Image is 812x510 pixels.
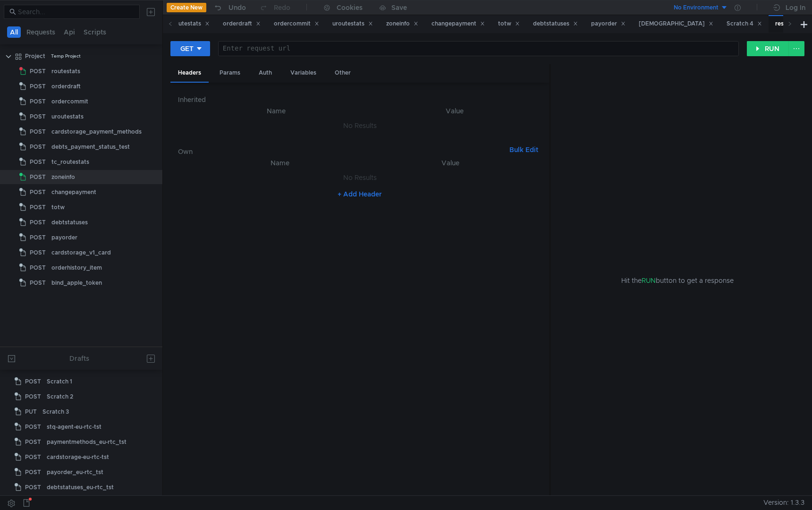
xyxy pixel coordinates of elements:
[30,246,46,260] span: POST
[47,390,73,404] div: Scratch 2
[30,276,46,290] span: POST
[180,43,194,54] div: GET
[337,2,363,13] div: Cookies
[51,64,80,78] div: routestats
[30,94,46,109] span: POST
[51,230,77,245] div: payorder
[51,215,88,229] div: debtstatuses
[61,26,78,38] button: Api
[51,79,81,93] div: orderdraft
[274,19,319,29] div: ordercommit
[253,0,297,15] button: Redo
[25,480,41,494] span: POST
[591,19,626,29] div: payorder
[642,276,656,285] span: RUN
[47,450,109,464] div: cardstorage-eu-rtc-tst
[51,94,88,109] div: ordercommit
[367,157,534,169] th: Value
[30,200,46,214] span: POST
[727,19,762,29] div: Scratch 4
[7,26,21,38] button: All
[228,2,246,13] div: Undo
[223,19,261,29] div: orderdraft
[30,261,46,275] span: POST
[25,390,41,404] span: POST
[69,353,89,364] div: Drafts
[25,435,41,449] span: POST
[212,64,248,82] div: Params
[51,261,102,275] div: orderhistory_item
[30,64,46,78] span: POST
[274,2,290,13] div: Redo
[178,94,542,105] h6: Inherited
[25,420,41,434] span: POST
[506,144,542,155] button: Bulk Edit
[332,19,373,29] div: uroutestats
[51,125,142,139] div: cardstorage_payment_methods
[25,495,41,510] span: POST
[334,188,386,200] button: + Add Header
[25,405,37,419] span: PUT
[170,64,209,83] div: Headers
[178,146,506,157] h6: Own
[30,125,46,139] span: POST
[763,496,804,510] span: Version: 1.3.3
[25,465,41,479] span: POST
[47,420,101,434] div: stq-agent-eu-rtc-tst
[51,170,75,184] div: zoneinfo
[30,140,46,154] span: POST
[47,374,72,389] div: Scratch 1
[51,49,81,63] div: Temp Project
[25,49,45,63] div: Project
[327,64,358,82] div: Other
[51,200,65,214] div: totw
[30,185,46,199] span: POST
[51,185,96,199] div: changepayment
[42,405,69,419] div: Scratch 3
[47,495,122,510] div: changepayment_eu-rtc_tst
[47,435,127,449] div: paymentmethods_eu-rtc_tst
[18,7,134,17] input: Search...
[51,246,111,260] div: cardstorage_v1_card
[639,19,713,29] div: [DEMOGRAPHIC_DATA]
[25,450,41,464] span: POST
[30,215,46,229] span: POST
[51,140,130,154] div: debts_payment_status_test
[283,64,324,82] div: Variables
[498,19,520,29] div: totw
[367,105,542,117] th: Value
[167,3,206,12] button: Create New
[170,41,210,56] button: GET
[47,465,103,479] div: payorder_eu-rtc_tst
[30,79,46,93] span: POST
[186,105,367,117] th: Name
[47,480,114,494] div: debtstatuses_eu-rtc_tst
[386,19,418,29] div: zoneinfo
[786,2,805,13] div: Log In
[172,19,210,29] div: routestats
[343,173,377,182] nz-embed-empty: No Results
[391,4,407,11] div: Save
[30,230,46,245] span: POST
[747,41,789,56] button: RUN
[51,110,84,124] div: uroutestats
[431,19,485,29] div: changepayment
[81,26,109,38] button: Scripts
[251,64,279,82] div: Auth
[51,276,102,290] div: bind_apple_token
[674,3,719,12] div: No Environment
[51,155,89,169] div: tc_routestats
[621,275,734,286] span: Hit the button to get a response
[193,157,367,169] th: Name
[533,19,578,29] div: debtstatuses
[24,26,58,38] button: Requests
[30,155,46,169] span: POST
[30,170,46,184] span: POST
[25,374,41,389] span: POST
[206,0,253,15] button: Undo
[30,110,46,124] span: POST
[343,121,377,130] nz-embed-empty: No Results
